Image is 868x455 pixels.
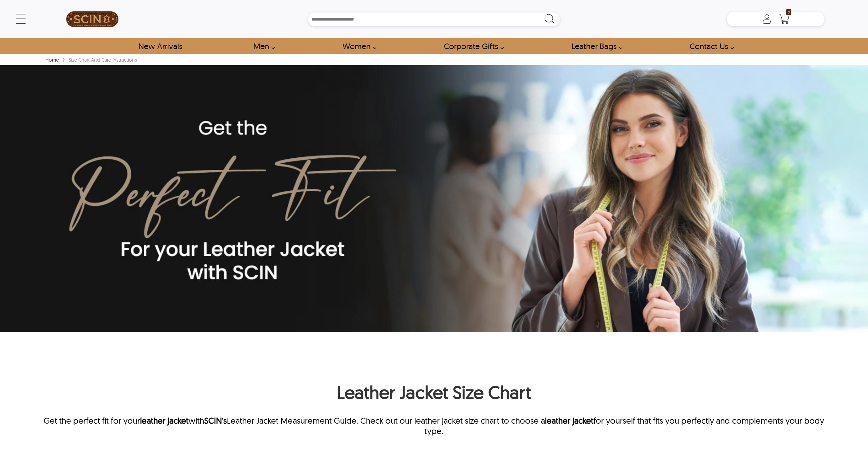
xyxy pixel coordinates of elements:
img: SCIN [66,3,118,35]
a: Shop Leather Corporate Gifts [436,38,508,54]
a: SCIN’s [204,415,227,426]
span: › [62,53,65,65]
a: shop men's leather jackets [245,38,279,54]
a: Shop Leather Bags [563,38,626,54]
div: Size Chart and Care Instructions [67,56,139,63]
a: Shop New Arrivals [130,38,190,54]
a: Shop Women Leather Jackets [335,38,380,54]
h1: Leather Jacket Size Chart [44,358,825,407]
div: Get the perfect fit for your with Leather Jacket Measurement Guide. Check out our leather jacket ... [44,415,825,436]
a: SCIN [44,3,141,35]
a: leather jacket [545,415,593,426]
a: Shopping Cart [777,14,791,24]
a: contact-us [682,38,738,54]
a: Home [44,57,61,63]
span: 2 [786,9,791,15]
a: leather jacket [140,415,189,426]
